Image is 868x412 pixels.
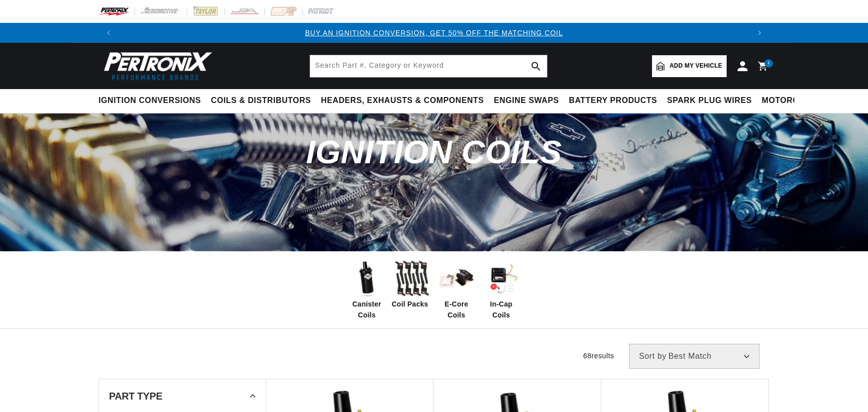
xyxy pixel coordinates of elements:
[305,29,563,37] a: BUY AN IGNITION CONVERSION, GET 50% OFF THE MATCHING COIL
[667,96,752,106] span: Spark Plug Wires
[392,259,432,309] a: Coil Packs Coil Packs
[762,96,821,106] span: Motorcycle
[564,89,662,112] summary: Battery Products
[99,89,206,112] summary: Ignition Conversions
[481,299,521,321] span: In-Cap Coils
[525,55,547,77] button: search button
[321,96,484,106] span: Headers, Exhausts & Components
[436,259,476,321] a: E-Core Coils E-Core Coils
[211,96,311,106] span: Coils & Distributors
[669,61,722,71] span: Add my vehicle
[583,352,614,360] span: 68 results
[347,259,387,299] img: Canister Coils
[109,391,162,401] span: Part Type
[629,344,759,369] select: Sort by
[347,299,387,321] span: Canister Coils
[316,89,489,112] summary: Headers, Exhausts & Components
[639,352,666,360] span: Sort by
[662,89,757,112] summary: Spark Plug Wires
[392,299,428,309] span: Coil Packs
[118,27,750,38] div: 1 of 3
[436,259,476,299] img: E-Core Coils
[99,49,213,83] img: Pertronix
[310,55,547,77] input: Search Part #, Category or Keyword
[99,23,118,43] button: Translation missing: en.sections.announcements.previous_announcement
[99,96,201,106] span: Ignition Conversions
[494,96,559,106] span: Engine Swaps
[767,59,770,68] span: 1
[489,89,564,112] summary: Engine Swaps
[750,23,769,43] button: Translation missing: en.sections.announcements.next_announcement
[481,259,521,299] img: In-Cap Coils
[206,89,316,112] summary: Coils & Distributors
[436,299,476,321] span: E-Core Coils
[74,23,794,43] slideshow-component: Translation missing: en.sections.announcements.announcement_bar
[481,259,521,321] a: In-Cap Coils In-Cap Coils
[347,259,387,321] a: Canister Coils Canister Coils
[118,27,750,38] div: Announcement
[569,96,657,106] span: Battery Products
[392,259,432,299] img: Coil Packs
[652,55,727,77] a: Add my vehicle
[757,89,826,112] summary: Motorcycle
[306,134,562,170] span: Ignition Coils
